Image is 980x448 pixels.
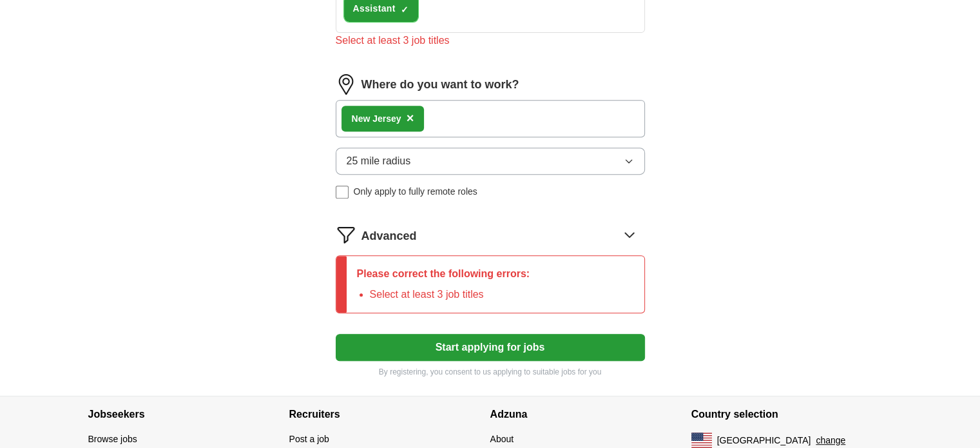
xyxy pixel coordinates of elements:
a: Post a job [289,434,329,444]
a: Browse jobs [88,434,137,444]
div: Select at least 3 job titles [336,33,645,48]
span: Only apply to fully remote roles [354,185,477,199]
div: y [352,112,401,126]
img: US flag [691,433,712,448]
button: × [407,109,414,128]
span: Assistant [353,2,396,15]
span: ✓ [401,5,408,15]
span: [GEOGRAPHIC_DATA] [717,434,811,447]
span: × [407,111,414,125]
img: filter [336,224,356,245]
h4: Country selection [691,396,892,433]
label: Where do you want to work? [361,76,519,93]
input: Only apply to fully remote roles [336,186,349,199]
button: change [816,434,845,447]
a: About [490,434,514,444]
strong: New Jerse [352,113,396,124]
button: 25 mile radius [336,148,645,175]
li: Select at least 3 job titles [370,287,530,302]
button: Start applying for jobs [336,334,645,361]
span: Advanced [361,228,417,245]
img: location.png [336,74,356,95]
p: Please correct the following errors: [357,266,530,282]
p: By registering, you consent to us applying to suitable jobs for you [336,366,645,378]
span: 25 mile radius [347,153,411,169]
